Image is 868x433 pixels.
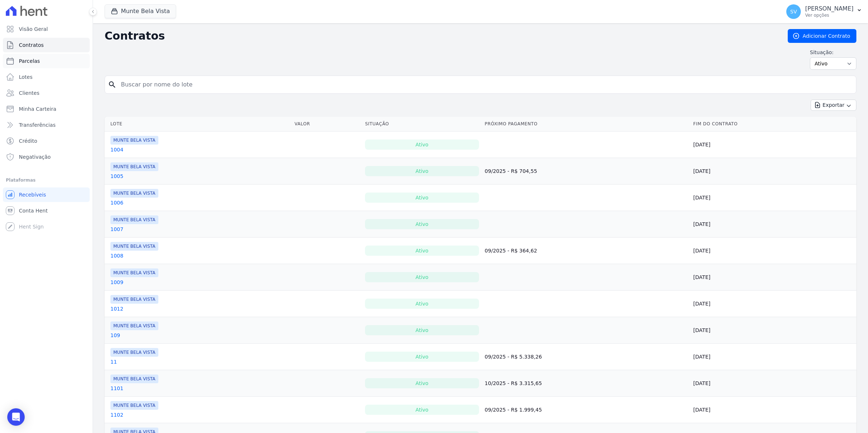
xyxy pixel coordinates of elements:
p: [PERSON_NAME] [805,5,853,12]
div: Ativo [365,352,479,362]
span: Visão Geral [19,25,48,33]
a: 09/2025 - R$ 704,55 [485,168,537,174]
td: [DATE] [690,370,856,397]
a: 1004 [110,146,123,153]
span: MUNTE BELA VISTA [110,162,158,171]
th: Situação [362,117,482,131]
div: Ativo [365,299,479,309]
td: [DATE] [690,238,856,264]
input: Buscar por nome do lote [117,77,853,92]
span: MUNTE BELA VISTA [110,242,158,251]
div: Open Intercom Messenger [7,408,25,426]
a: 1101 [110,385,123,392]
td: [DATE] [690,264,856,291]
a: 1102 [110,411,123,418]
span: MUNTE BELA VISTA [110,215,158,224]
td: [DATE] [690,211,856,238]
a: Clientes [3,86,90,100]
td: [DATE] [690,185,856,211]
span: MUNTE BELA VISTA [110,136,158,145]
a: Transferências [3,118,90,132]
a: Minha Carteira [3,102,90,116]
div: Ativo [365,166,479,176]
span: MUNTE BELA VISTA [110,189,158,198]
a: 1008 [110,252,123,259]
span: MUNTE BELA VISTA [110,268,158,277]
label: Situação: [810,49,856,56]
a: 09/2025 - R$ 364,62 [485,248,537,254]
div: Ativo [365,325,479,335]
a: Crédito [3,134,90,148]
span: Clientes [19,89,39,97]
a: 1005 [110,173,123,180]
span: MUNTE BELA VISTA [110,401,158,410]
a: 1006 [110,199,123,206]
span: Crédito [19,137,37,145]
span: MUNTE BELA VISTA [110,321,158,330]
div: Ativo [365,378,479,388]
div: Ativo [365,193,479,203]
a: Visão Geral [3,22,90,36]
span: Conta Hent [19,207,48,214]
td: [DATE] [690,131,856,158]
div: Ativo [365,272,479,282]
span: Contratos [19,41,44,49]
a: Contratos [3,38,90,52]
a: Recebíveis [3,187,90,202]
a: 1007 [110,226,123,233]
span: Transferências [19,121,56,129]
span: MUNTE BELA VISTA [110,375,158,383]
i: search [108,80,117,89]
p: Ver opções [805,12,853,18]
div: Ativo [365,246,479,256]
span: SV [790,9,797,14]
a: 1009 [110,279,123,286]
a: 1012 [110,305,123,312]
span: MUNTE BELA VISTA [110,348,158,357]
th: Próximo Pagamento [482,117,690,131]
h2: Contratos [105,29,776,43]
a: 109 [110,332,120,339]
th: Valor [292,117,362,131]
a: Lotes [3,70,90,84]
button: Munte Bela Vista [105,4,176,18]
div: Ativo [365,405,479,415]
button: Exportar [811,100,856,111]
a: Conta Hent [3,203,90,218]
button: SV [PERSON_NAME] Ver opções [780,1,868,22]
a: 09/2025 - R$ 1.999,45 [485,407,542,413]
td: [DATE] [690,158,856,185]
a: 09/2025 - R$ 5.338,26 [485,354,542,360]
span: Minha Carteira [19,105,56,113]
a: Negativação [3,150,90,164]
span: Lotes [19,73,33,81]
a: Parcelas [3,54,90,68]
span: Negativação [19,153,51,161]
span: Recebíveis [19,191,46,198]
a: 11 [110,358,117,365]
td: [DATE] [690,291,856,317]
th: Lote [105,117,292,131]
div: Ativo [365,219,479,229]
a: 10/2025 - R$ 3.315,65 [485,380,542,386]
th: Fim do Contrato [690,117,856,131]
div: Ativo [365,139,479,150]
td: [DATE] [690,397,856,423]
a: Adicionar Contrato [788,29,856,43]
span: MUNTE BELA VISTA [110,295,158,304]
td: [DATE] [690,317,856,344]
div: Plataformas [6,176,87,185]
span: Parcelas [19,57,40,65]
td: [DATE] [690,344,856,370]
